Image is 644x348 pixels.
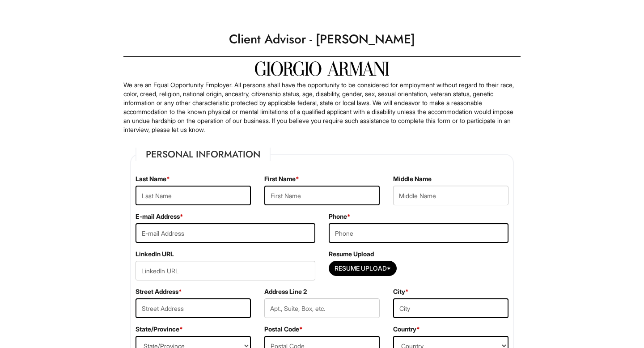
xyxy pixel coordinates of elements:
[329,250,374,259] label: Resume Upload
[136,250,174,259] label: LinkedIn URL
[136,298,251,318] input: Street Address
[136,261,315,280] input: LinkedIn URL
[329,212,351,221] label: Phone
[255,61,389,76] img: Giorgio Armani
[264,186,380,205] input: First Name
[264,287,307,296] label: Address Line 2
[136,186,251,205] input: Last Name
[136,148,271,161] legend: Personal Information
[136,212,183,221] label: E-mail Address
[393,298,508,318] input: City
[123,81,521,134] p: We are an Equal Opportunity Employer. All persons shall have the opportunity to be considered for...
[136,287,182,296] label: Street Address
[119,27,525,52] h1: Client Advisor - [PERSON_NAME]
[393,287,409,296] label: City
[393,325,420,334] label: Country
[393,174,432,183] label: Middle Name
[264,325,303,334] label: Postal Code
[329,223,508,243] input: Phone
[136,325,183,334] label: State/Province
[136,174,170,183] label: Last Name
[264,298,380,318] input: Apt., Suite, Box, etc.
[264,174,299,183] label: First Name
[136,223,315,243] input: E-mail Address
[329,261,397,276] button: Resume Upload*Resume Upload*
[393,186,508,205] input: Middle Name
